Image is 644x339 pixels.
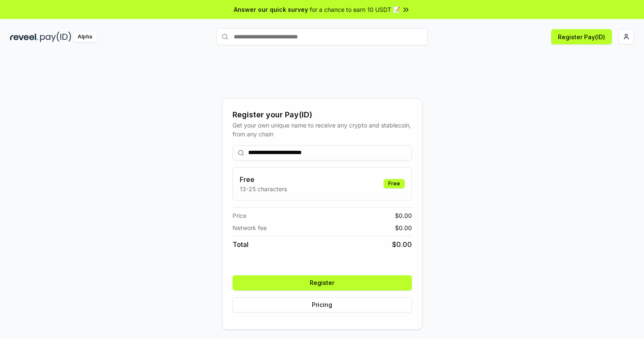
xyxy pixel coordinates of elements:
[395,223,412,232] span: $ 0.00
[310,5,400,14] span: for a chance to earn 10 USDT 📝
[233,275,412,290] button: Register
[240,174,287,184] h3: Free
[40,32,71,42] img: pay_id
[392,239,412,250] span: $ 0.00
[233,109,412,121] div: Register your Pay(ID)
[551,29,612,44] button: Register Pay(ID)
[234,5,308,14] span: Answer our quick survey
[384,179,405,188] div: Free
[10,32,38,42] img: reveel_dark
[233,297,412,312] button: Pricing
[240,184,287,193] p: 13-25 characters
[233,211,246,220] span: Price
[233,239,249,250] span: Total
[233,121,412,138] div: Get your own unique name to receive any crypto and stablecoin, from any chain
[395,211,412,220] span: $ 0.00
[233,223,267,232] span: Network fee
[73,32,97,42] div: Alpha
